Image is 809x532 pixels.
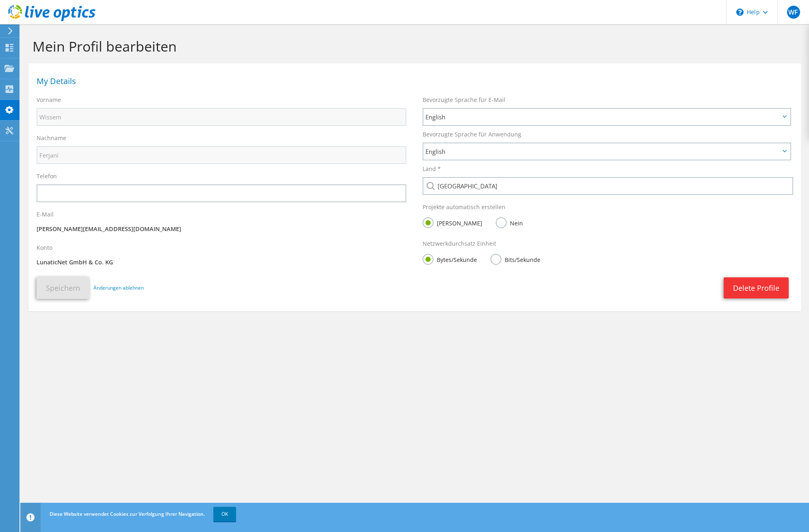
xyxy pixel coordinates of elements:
[736,9,744,16] svg: \n
[787,6,800,19] span: WF
[724,277,789,298] a: Delete Profile
[93,283,144,292] a: Änderungen ablehnen
[37,77,789,85] h1: My Details
[37,258,406,267] p: LunaticNet GmbH & Co. KG
[425,147,779,156] span: English
[37,244,52,252] label: Konto
[37,225,406,234] p: [PERSON_NAME][EMAIL_ADDRESS][DOMAIN_NAME]
[37,172,57,180] label: Telefon
[50,510,205,517] span: Diese Website verwendet Cookies zur Verfolgung Ihrer Navigation.
[37,96,61,104] label: Vorname
[213,507,236,521] a: OK
[33,38,793,55] h1: Mein Profil bearbeiten
[37,134,66,142] label: Nachname
[490,254,540,264] label: Bits/Sekunde
[423,130,521,138] label: Bevorzugte Sprache für Anwendung
[423,240,496,248] label: Netzwerkdurchsatz Einheit
[423,203,505,211] label: Projekte automatisch erstellen
[37,210,54,218] label: E-Mail
[423,96,505,104] label: Bevorzugte Sprache für E-Mail
[425,112,779,122] span: English
[423,165,441,173] label: Land *
[423,217,482,227] label: [PERSON_NAME]
[423,254,477,264] label: Bytes/Sekunde
[496,217,523,227] label: Nein
[37,277,89,299] button: Speichern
